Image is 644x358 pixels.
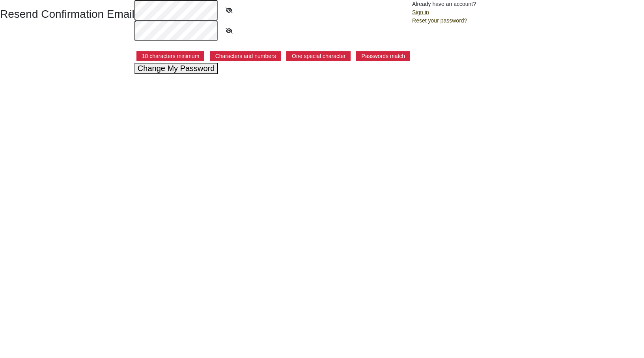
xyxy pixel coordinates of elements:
p: Passwords match [356,51,410,61]
p: 10 characters minimum [136,51,205,61]
p: Characters and numbers [210,51,281,61]
a: Reset your password? [412,17,467,24]
p: One special character [286,51,351,61]
a: Sign in [412,9,429,15]
button: Change My Password [134,63,218,74]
